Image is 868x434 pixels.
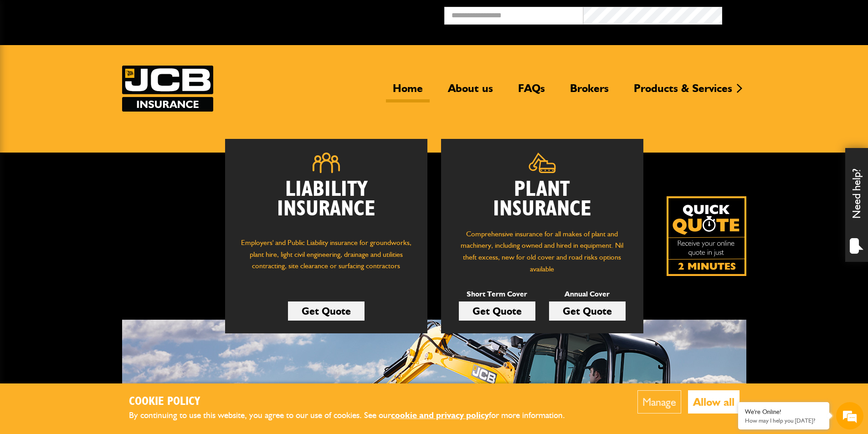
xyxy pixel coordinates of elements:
div: Need help? [845,148,868,262]
a: cookie and privacy policy [391,410,489,420]
p: Employers' and Public Liability insurance for groundworks, plant hire, light civil engineering, d... [239,237,414,281]
p: How may I help you today? [745,417,822,424]
button: Broker Login [722,7,861,21]
a: Products & Services [627,82,739,102]
img: JCB Insurance Services logo [122,66,213,112]
h2: Plant Insurance [455,180,630,219]
p: By continuing to use this website, you agree to our use of cookies. See our for more information. [129,408,580,423]
a: Brokers [563,82,616,102]
button: Manage [637,390,681,414]
a: Get Quote [288,301,365,321]
button: Allow all [688,390,740,414]
p: Annual Cover [549,288,626,300]
div: We're Online! [745,408,822,416]
p: Short Term Cover [459,288,535,300]
a: Get your insurance quote isn just 2-minutes [667,196,746,276]
a: Home [386,82,430,102]
h2: Cookie Policy [129,395,580,409]
a: About us [441,82,500,102]
a: Get Quote [459,301,535,321]
img: Quick Quote [667,196,746,276]
a: JCB Insurance Services [122,66,213,112]
h2: Liability Insurance [239,180,414,228]
a: FAQs [511,82,552,102]
a: Get Quote [549,301,626,321]
p: Comprehensive insurance for all makes of plant and machinery, including owned and hired in equipm... [455,228,630,275]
